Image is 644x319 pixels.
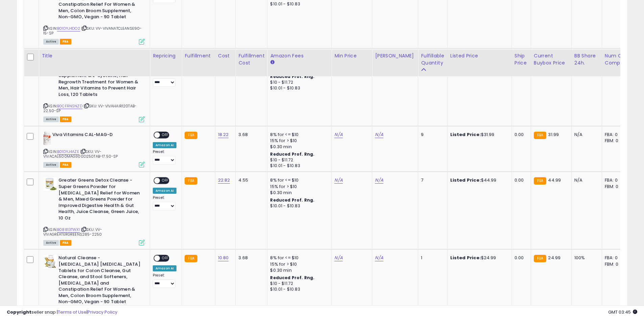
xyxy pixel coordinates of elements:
[270,197,314,203] b: Reduced Prof. Rng.
[43,240,59,246] span: All listings currently available for purchase on Amazon
[375,255,383,261] a: N/A
[515,177,526,183] div: 0.00
[57,26,80,31] a: B01DYJ4DO2
[43,227,102,237] span: | SKU: VV-VIVAGREATERGREENS285-2250
[270,255,326,261] div: 8% for <= $10
[43,103,137,113] span: | SKU: VV-VIVAHAIR120TAB-22.50-SP
[270,281,326,287] div: $10 - $11.72
[57,103,82,109] a: B0CFRNSNZD
[60,240,71,246] span: FBA
[608,309,637,315] span: 2025-10-12 03:45 GMT
[605,184,627,190] div: FBM: 0
[43,26,142,36] span: | SKU: VV-VIVANATCLEANSE90-15-SP
[270,52,329,59] div: Amazon Fees
[450,131,481,138] b: Listed Price:
[270,203,326,209] div: $10.01 - $10.83
[534,132,546,139] small: FBA
[270,275,314,281] b: Reduced Prof. Rng.
[421,132,442,138] div: 9
[42,52,147,59] div: Title
[421,177,442,183] div: 7
[153,265,176,271] div: Amazon AI
[270,59,274,65] small: Amazon Fees.
[43,162,59,168] span: All listings currently available for purchase on Amazon
[160,256,171,261] span: OFF
[43,116,59,122] span: All listings currently available for purchase on Amazon
[185,52,212,59] div: Fulfillment
[218,131,229,138] a: 18.22
[450,132,506,138] div: $31.99
[334,52,369,59] div: Min Price
[605,132,627,138] div: FBA: 0
[270,267,326,273] div: $0.30 min
[450,255,506,261] div: $24.99
[60,116,71,122] span: FBA
[238,177,262,183] div: 4.55
[270,85,326,91] div: $10.01 - $10.83
[270,132,326,138] div: 8% for <= $10
[605,177,627,183] div: FBA: 0
[238,52,264,67] div: Fulfillment Cost
[334,131,342,138] a: N/A
[605,52,629,67] div: Num of Comp.
[270,163,326,169] div: $10.01 - $10.83
[270,287,326,292] div: $10.01 - $10.83
[185,132,197,139] small: FBA
[43,39,59,45] span: All listings currently available for purchase on Amazon
[421,52,444,67] div: Fulfillable Quantity
[534,177,546,185] small: FBA
[605,138,627,144] div: FBM: 0
[574,52,599,67] div: BB Share 24h.
[153,188,176,194] div: Amazon AI
[450,52,509,59] div: Listed Price
[58,309,87,315] a: Terms of Use
[375,52,415,59] div: [PERSON_NAME]
[57,149,79,155] a: B01DYJ4AZE
[270,261,326,267] div: 15% for > $10
[58,54,141,100] b: Hair Growth Vitamins for Women & Men, Multivitamin Hair Growth Supplement with [MEDICAL_DATA] Sup...
[270,184,326,190] div: 15% for > $10
[58,177,141,223] b: Greater Greens Detox Cleanse - Super Greens Powder for [MEDICAL_DATA] Relief for Women & Men, Mix...
[160,132,171,138] span: OFF
[153,195,176,211] div: Preset:
[450,255,481,261] b: Listed Price:
[515,255,526,261] div: 0.00
[270,190,326,196] div: $0.30 min
[270,157,326,163] div: $10 - $11.72
[153,142,176,148] div: Amazon AI
[605,261,627,267] div: FBM: 0
[375,131,383,138] a: N/A
[421,255,442,261] div: 1
[270,1,326,7] div: $10.01 - $10.83
[270,74,314,79] b: Reduced Prof. Rng.
[43,177,145,245] div: ASIN:
[218,52,233,59] div: Cost
[58,255,141,307] b: Natural Cleanse - [MEDICAL_DATA] [MEDICAL_DATA] Tablets for Colon Cleanse, Gut Cleanse, and Stool...
[160,178,171,184] span: OFF
[153,150,176,165] div: Preset:
[43,54,145,122] div: ASIN:
[7,309,31,315] strong: Copyright
[534,255,546,262] small: FBA
[7,309,117,316] div: seller snap | |
[43,149,118,159] span: | SKU: VV-VIVACAL600MAG300D250TAB-17.50-SP
[185,255,197,262] small: FBA
[375,177,383,184] a: N/A
[605,255,627,261] div: FBA: 0
[450,177,481,183] b: Listed Price:
[548,177,561,183] span: 44.99
[60,39,71,45] span: FBA
[153,72,176,87] div: Preset:
[57,227,80,233] a: B08813TWX1
[218,177,230,184] a: 22.82
[534,52,569,67] div: Current Buybox Price
[270,80,326,85] div: $10 - $11.72
[334,255,342,261] a: N/A
[334,177,342,184] a: N/A
[270,177,326,183] div: 8% for <= $10
[238,255,262,261] div: 3.68
[574,132,597,138] div: N/A
[515,52,528,67] div: Ship Price
[60,162,71,168] span: FBA
[153,273,176,288] div: Preset:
